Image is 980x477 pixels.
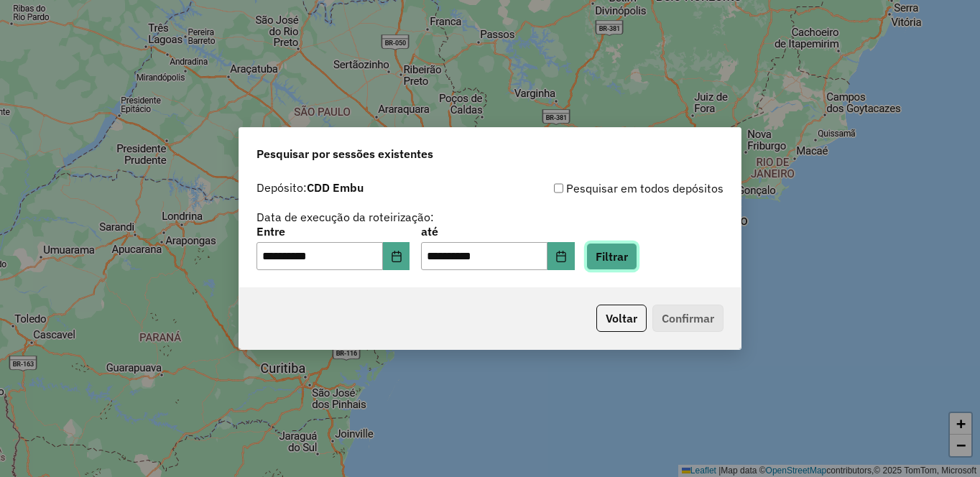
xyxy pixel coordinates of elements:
button: Choose Date [547,242,575,271]
label: até [421,223,574,240]
div: Pesquisar em todos depósitos [490,180,724,197]
button: Choose Date [383,242,410,271]
span: Pesquisar por sessões existentes [256,145,433,162]
label: Data de execução da roteirização: [256,208,434,226]
button: Filtrar [586,243,637,270]
strong: CDD Embu [307,180,364,195]
label: Entre [256,223,410,240]
button: Voltar [596,305,647,332]
label: Depósito: [256,179,364,196]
